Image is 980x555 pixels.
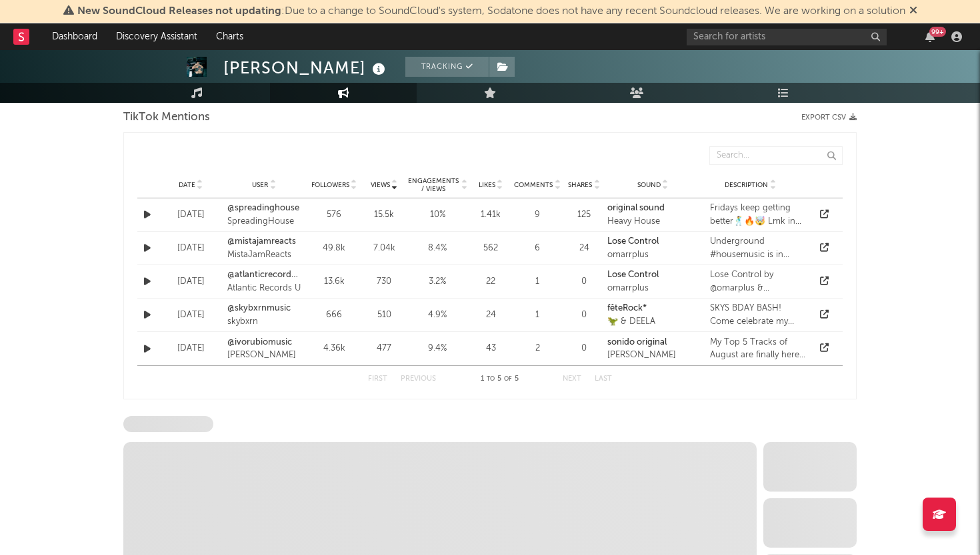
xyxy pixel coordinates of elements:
[463,371,536,387] div: 1 5 5
[371,181,390,189] span: Views
[367,208,401,222] div: 15.5k
[514,309,561,322] div: 1
[568,181,592,189] span: Shares
[307,342,361,355] div: 4.36k
[607,282,659,295] div: omarrplus
[725,181,768,189] span: Description
[367,342,401,355] div: 477
[637,181,661,189] span: Sound
[607,304,647,313] strong: fêteRock*
[227,315,301,329] div: skybxrn
[709,146,843,165] input: Search...
[929,27,946,37] div: 99 +
[474,275,507,289] div: 22
[607,349,676,362] div: [PERSON_NAME]
[607,237,659,246] strong: Lose Control
[710,336,806,362] div: My Top 5 Tracks of August are finally here! This month was full of bangers that inspired me a lot...
[123,110,210,126] span: TikTok Mentions
[227,202,301,215] a: @spreadinghouse
[161,309,221,322] div: [DATE]
[161,342,221,355] div: [DATE]
[710,235,806,261] div: Underground #housemusic is in great health with tracks like this new one from @omarplus & @prodby...
[607,248,659,262] div: omarrplus
[223,57,389,79] div: [PERSON_NAME]
[367,242,401,255] div: 7.04k
[925,31,935,42] button: 99+
[123,416,213,432] span: TikTok Followers
[227,215,301,228] div: SpreadingHouse
[487,376,495,382] span: to
[607,235,659,261] a: Lose Controlomarrplus
[909,6,917,17] span: Dismiss
[207,23,253,50] a: Charts
[687,29,887,45] input: Search for artists
[563,375,581,383] button: Next
[607,204,665,212] strong: original sound
[595,375,612,383] button: Last
[567,208,601,222] div: 125
[161,208,221,222] div: [DATE]
[710,202,806,228] div: Fridays keep getting better🕺🔥🤯 Lmk in the Comments if I missed any. @lukedeandj @omarplus @mhighm...
[607,336,676,362] a: sonido original[PERSON_NAME]
[367,275,401,289] div: 730
[227,235,301,248] a: @mistajamreacts
[227,349,301,362] div: [PERSON_NAME]
[179,181,195,189] span: Date
[227,302,301,315] a: @skybxrnmusic
[368,375,387,383] button: First
[567,342,601,355] div: 0
[43,23,107,50] a: Dashboard
[474,208,507,222] div: 1.41k
[77,6,281,17] span: New SoundCloud Releases not updating
[401,375,436,383] button: Previous
[77,6,905,17] span: : Due to a change to SoundCloud's system, Sodatone does not have any recent Soundcloud releases. ...
[367,309,401,322] div: 510
[227,282,301,295] div: Atlantic Records UK
[161,275,221,289] div: [DATE]
[514,181,553,189] span: Comments
[567,309,601,322] div: 0
[311,181,349,189] span: Followers
[307,208,361,222] div: 576
[514,275,561,289] div: 1
[474,242,507,255] div: 562
[407,242,467,255] div: 8.4 %
[710,302,806,328] div: SKYS BDAY BASH! Come celebrate my bday with me [DATE] at @thetonofbrix! Sounds from @tebi_ tv @ki...
[161,242,221,255] div: [DATE]
[567,275,601,289] div: 0
[407,208,467,222] div: 10 %
[567,242,601,255] div: 24
[107,23,207,50] a: Discovery Assistant
[227,248,301,262] div: MistaJamReacts
[227,336,301,349] a: @ivorubiomusic
[407,342,467,355] div: 9.4 %
[474,342,507,355] div: 43
[479,181,495,189] span: Likes
[607,338,667,347] strong: sonido original
[405,57,489,77] button: Tracking
[307,275,361,289] div: 13.6k
[407,177,459,193] span: Engagements / Views
[307,309,361,322] div: 666
[514,208,561,222] div: 9
[801,114,857,122] button: Export CSV
[607,315,655,329] div: 🦖 & DEELA
[407,309,467,322] div: 4.9 %
[504,376,512,382] span: of
[607,268,659,295] a: Lose Controlomarrplus
[307,242,361,255] div: 49.8k
[407,275,467,289] div: 3.2 %
[607,270,659,279] strong: Lose Control
[514,342,561,355] div: 2
[607,302,655,328] a: fêteRock*🦖 & DEELA
[607,215,665,228] div: Heavy House
[607,202,665,228] a: original soundHeavy House
[252,181,268,189] span: User
[514,242,561,255] div: 6
[227,268,301,282] a: @atlanticrecordsuk
[474,309,507,322] div: 24
[710,268,806,295] div: Lose Control by @omarplus & @prodbybullettooth is out to takeover your weekend ➕➕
